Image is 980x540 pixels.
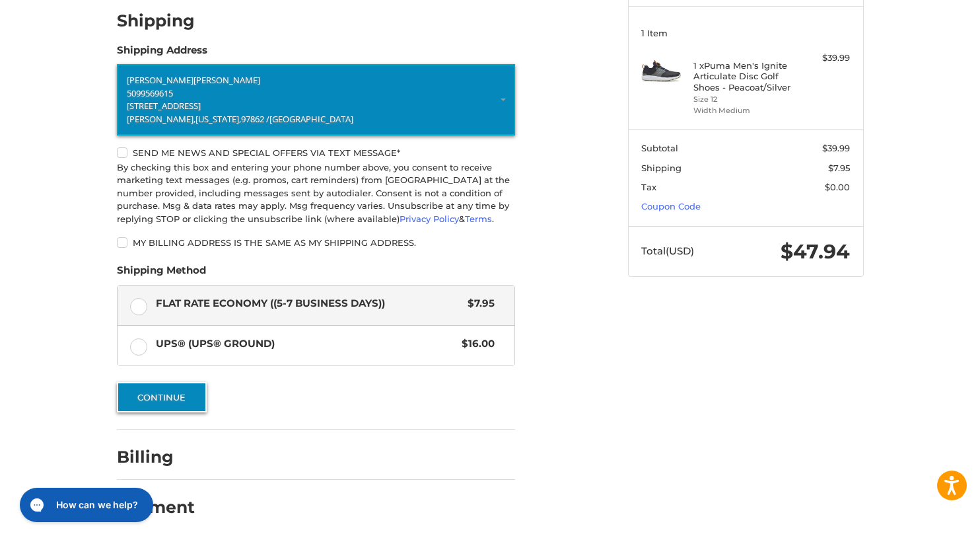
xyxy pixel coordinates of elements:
[825,182,850,192] span: $0.00
[828,163,850,173] span: $7.95
[156,336,456,352] span: UPS® (UPS® Ground)
[156,296,462,311] span: Flat Rate Economy ((5-7 Business Days))
[117,382,207,412] button: Continue
[641,182,656,192] span: Tax
[117,147,515,158] label: Send me news and special offers via text message*
[822,143,850,153] span: $39.99
[400,213,459,224] a: Privacy Policy
[117,43,207,64] legend: Shipping Address
[117,447,194,467] h2: Billing
[241,113,269,125] span: 97862 /
[13,483,157,527] iframe: Gorgias live chat messenger
[641,201,701,212] a: Coupon Code
[693,94,794,105] li: Size 12
[127,113,195,125] span: [PERSON_NAME],
[127,87,173,99] span: 5099569615
[127,74,193,86] span: [PERSON_NAME]
[781,239,850,264] span: $47.94
[693,60,794,93] h4: 1 x Puma Men's Ignite Articulate Disc Golf Shoes - Peacoat/Silver
[456,336,495,352] span: $16.00
[117,161,515,226] div: By checking this box and entering your phone number above, you consent to receive marketing text ...
[641,143,678,153] span: Subtotal
[798,52,850,65] div: $39.99
[195,113,241,125] span: [US_STATE],
[641,28,850,38] h3: 1 Item
[462,296,495,311] span: $7.95
[269,113,353,125] span: [GEOGRAPHIC_DATA]
[117,237,515,248] label: My billing address is the same as my shipping address.
[693,105,794,116] li: Width Medium
[117,263,206,284] legend: Shipping Method
[117,11,195,31] h2: Shipping
[127,100,201,112] span: [STREET_ADDRESS]
[641,163,682,173] span: Shipping
[465,213,492,224] a: Terms
[193,74,260,86] span: [PERSON_NAME]
[117,64,515,135] a: Enter or select a different address
[641,245,694,257] span: Total (USD)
